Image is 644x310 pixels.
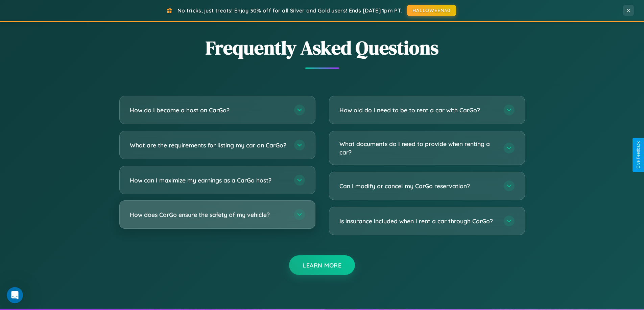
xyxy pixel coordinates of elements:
button: Learn More [289,255,355,275]
h2: Frequently Asked Questions [119,35,525,61]
h3: Is insurance included when I rent a car through CarGo? [339,217,497,225]
h3: How old do I need to be to rent a car with CarGo? [339,106,497,114]
h3: What documents do I need to provide when renting a car? [339,140,497,156]
h3: How does CarGo ensure the safety of my vehicle? [130,210,287,219]
span: No tricks, just treats! Enjoy 30% off for all Silver and Gold users! Ends [DATE] 1pm PT. [177,7,402,14]
iframe: Intercom live chat [7,287,23,303]
h3: What are the requirements for listing my car on CarGo? [130,141,287,149]
h3: How can I maximize my earnings as a CarGo host? [130,176,287,185]
h3: Can I modify or cancel my CarGo reservation? [339,182,497,190]
button: HALLOWEEN30 [407,5,456,16]
div: Give Feedback [636,141,641,169]
h3: How do I become a host on CarGo? [130,106,287,114]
